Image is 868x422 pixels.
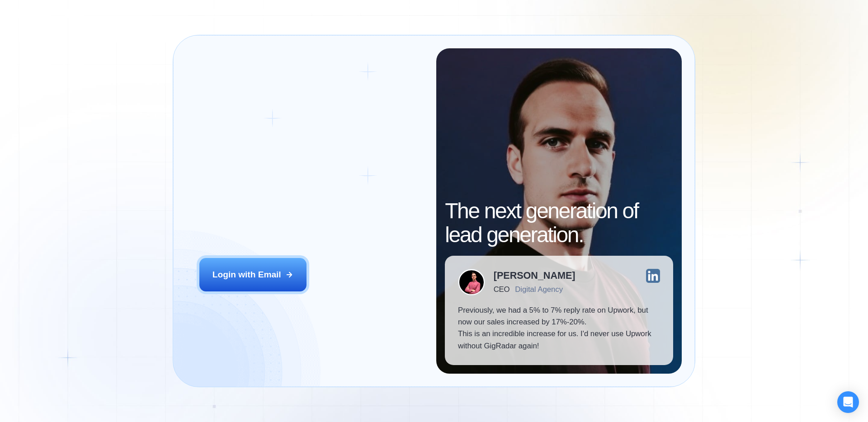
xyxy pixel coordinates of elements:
button: Login with Email [199,258,307,291]
div: CEO [494,285,509,294]
p: Previously, we had a 5% to 7% reply rate on Upwork, but now our sales increased by 17%-20%. This ... [458,305,660,352]
div: Open Intercom Messenger [837,391,859,413]
div: [PERSON_NAME] [494,271,576,281]
h2: The next generation of lead generation. [445,199,673,247]
div: Digital Agency [515,285,563,294]
div: Login with Email [212,269,281,281]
